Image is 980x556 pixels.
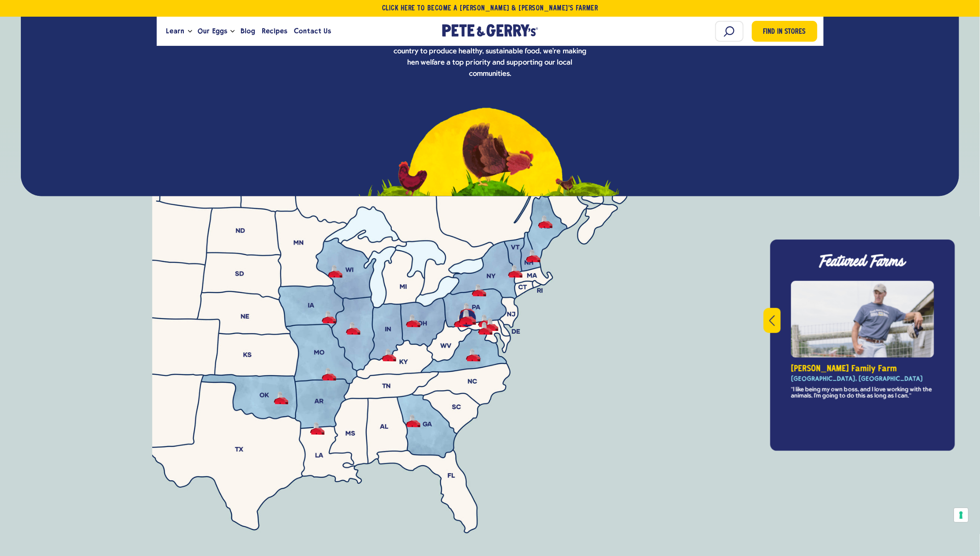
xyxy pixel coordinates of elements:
[791,281,934,412] div: slide 8 of 8
[715,21,744,42] input: Search
[781,281,945,441] div: Pete & Gerry's farm families carousel
[322,368,336,381] button: -
[294,26,331,36] span: Contact Us
[752,21,817,42] a: Find in Stores
[262,26,287,36] span: Recipes
[478,315,493,328] button: Bomgardner Family Farm - Lebanon County, PA
[791,375,923,383] strong: [GEOGRAPHIC_DATA], [GEOGRAPHIC_DATA]
[460,311,475,324] button: Zimmerman Family Farm - Union County, PA
[478,322,493,335] button: Crouse Family Farm - Lebanon County, PA
[163,20,188,43] a: Learn
[954,508,968,522] button: Your consent preferences for tracking technologies
[763,27,806,38] span: Find in Stores
[274,392,288,405] button: -
[166,26,185,36] span: Learn
[291,20,334,43] a: Contact Us
[198,26,227,36] span: Our Eggs
[258,20,291,43] a: Recipes
[406,415,421,428] button: -
[472,284,486,297] button: -
[526,250,541,263] button: Giovagnoli Family Farm - Boscawen, NH
[322,311,336,324] button: -
[466,349,481,362] button: -
[781,250,945,273] h3: Featured Farms
[484,318,499,331] button: Breckbill Family Farm - Lancaster County, PA
[195,20,231,43] a: Our Eggs
[310,422,325,435] button: -
[406,315,421,328] button: -
[241,26,255,36] span: Blog
[538,215,553,228] button: -
[460,303,475,316] button: Dersham Family Farm - Union County, PA
[328,265,343,278] button: -
[764,308,781,333] button: Previous
[791,387,934,399] p: "I like being my own boss, and I love working with the animals. I’m going to do this as long as I...
[390,35,590,80] p: By partnering with like-minded family farmers across the country to produce healthy, sustainable ...
[382,349,396,362] button: -
[231,30,235,33] button: Open the dropdown menu for Our Eggs
[188,30,192,33] button: Open the dropdown menu for Learn
[346,322,361,335] button: -
[508,265,523,278] button: Miller Family Farm - Caledonia County, VT
[454,315,469,328] button: Nolt Family Farm - Perry County, PA
[237,20,258,43] a: Blog
[791,365,934,374] h4: [PERSON_NAME] Family Farm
